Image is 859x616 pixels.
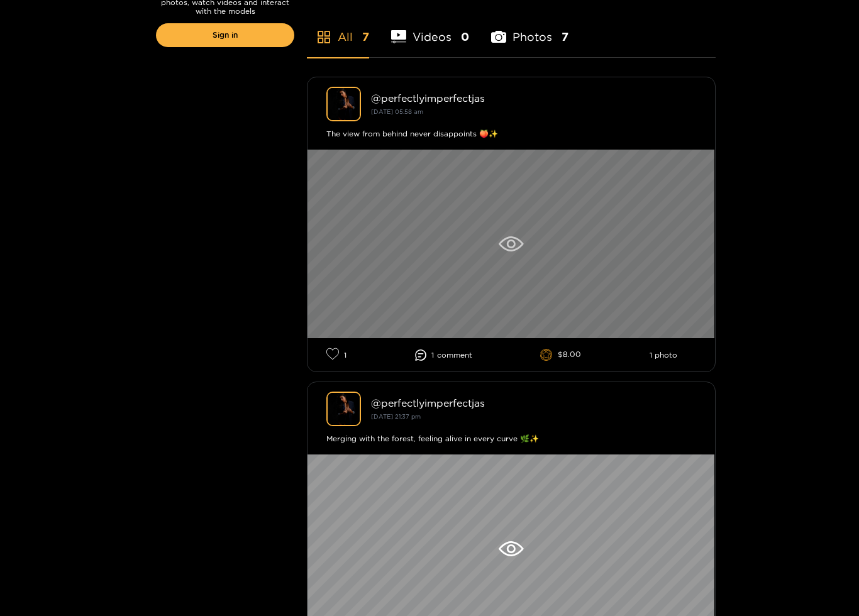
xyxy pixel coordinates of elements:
img: perfectlyimperfectjas [326,87,361,121]
span: appstore [316,30,331,45]
li: Videos [391,1,469,57]
li: 1 [326,348,346,362]
span: 7 [562,29,568,45]
div: Merging with the forest, feeling alive in every curve 🌿✨ [326,432,696,445]
small: [DATE] 21:37 pm [371,413,421,420]
li: Photos [491,1,568,57]
a: Sign in [156,23,294,47]
div: @ perfectlyimperfectjas [371,92,696,104]
img: perfectlyimperfectjas [326,392,361,426]
div: @ perfectlyimperfectjas [371,397,696,409]
div: The view from behind never disappoints 🍑✨ [326,128,696,140]
li: 1 [415,349,472,361]
li: 1 photo [650,351,677,360]
span: comment [437,351,472,360]
li: All [307,1,369,57]
span: 0 [461,29,469,45]
small: [DATE] 05:58 am [371,108,423,115]
li: $8.00 [540,349,581,361]
span: 7 [362,29,369,45]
